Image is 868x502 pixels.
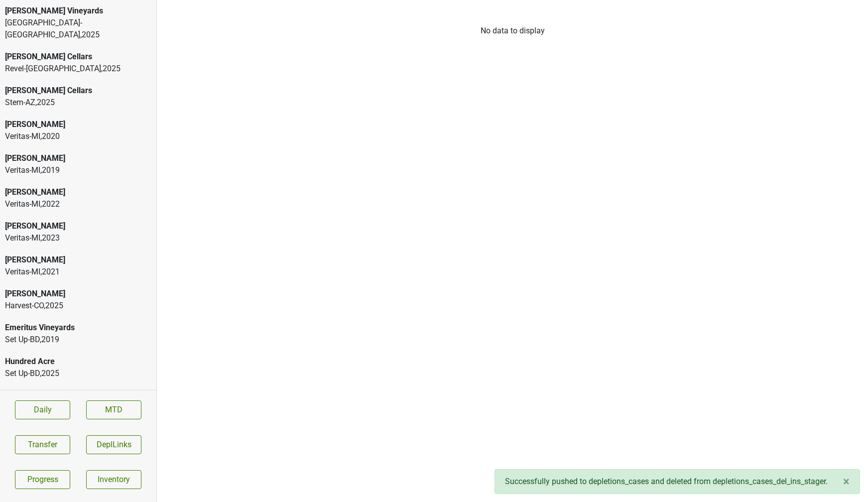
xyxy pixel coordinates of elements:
[15,435,70,454] button: Transfer
[843,475,850,489] span: ×
[5,288,151,300] div: [PERSON_NAME]
[5,232,151,244] div: Veritas-MI , 2023
[5,368,151,379] div: Set Up-BD , 2025
[5,220,151,232] div: [PERSON_NAME]
[495,469,860,494] div: Successfully pushed to depletions_cases and deleted from depletions_cases_del_ins_stager.
[5,5,151,17] div: [PERSON_NAME] Vineyards
[86,435,141,454] button: DeplLinks
[5,356,151,368] div: Hundred Acre
[5,322,151,334] div: Emeritus Vineyards
[5,17,151,41] div: [GEOGRAPHIC_DATA]-[GEOGRAPHIC_DATA] , 2025
[86,470,141,489] a: Inventory
[5,186,151,198] div: [PERSON_NAME]
[5,164,151,176] div: Veritas-MI , 2019
[5,63,151,75] div: Revel-[GEOGRAPHIC_DATA] , 2025
[5,97,151,109] div: Stem-AZ , 2025
[157,25,868,37] div: No data to display
[5,119,151,130] div: [PERSON_NAME]
[5,152,151,164] div: [PERSON_NAME]
[5,85,151,97] div: [PERSON_NAME] Cellars
[5,254,151,266] div: [PERSON_NAME]
[15,400,70,419] a: Daily
[5,130,151,142] div: Veritas-MI , 2020
[86,400,141,419] a: MTD
[5,300,151,312] div: Harvest-CO , 2025
[5,51,151,63] div: [PERSON_NAME] Cellars
[5,266,151,278] div: Veritas-MI , 2021
[5,334,151,346] div: Set Up-BD , 2019
[5,198,151,210] div: Veritas-MI , 2022
[15,470,70,489] a: Progress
